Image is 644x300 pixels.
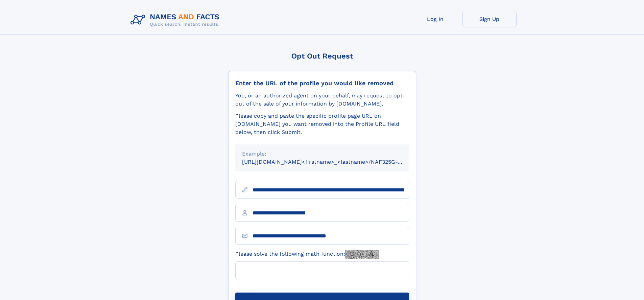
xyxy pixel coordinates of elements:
small: [URL][DOMAIN_NAME]<firstname>_<lastname>/NAF325G-xxxxxxxx [242,159,422,165]
div: Enter the URL of the profile you would like removed [235,79,409,87]
div: Please copy and paste the specific profile page URL on [DOMAIN_NAME] you want removed into the Pr... [235,112,409,136]
a: Log In [408,11,462,27]
div: You, or an authorized agent on your behalf, may request to opt-out of the sale of your informatio... [235,92,409,108]
label: Please solve the following math function: [235,250,379,259]
div: Opt Out Request [228,52,416,60]
a: Sign Up [462,11,517,27]
div: Example: [242,150,402,158]
img: Logo Names and Facts [128,11,225,29]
